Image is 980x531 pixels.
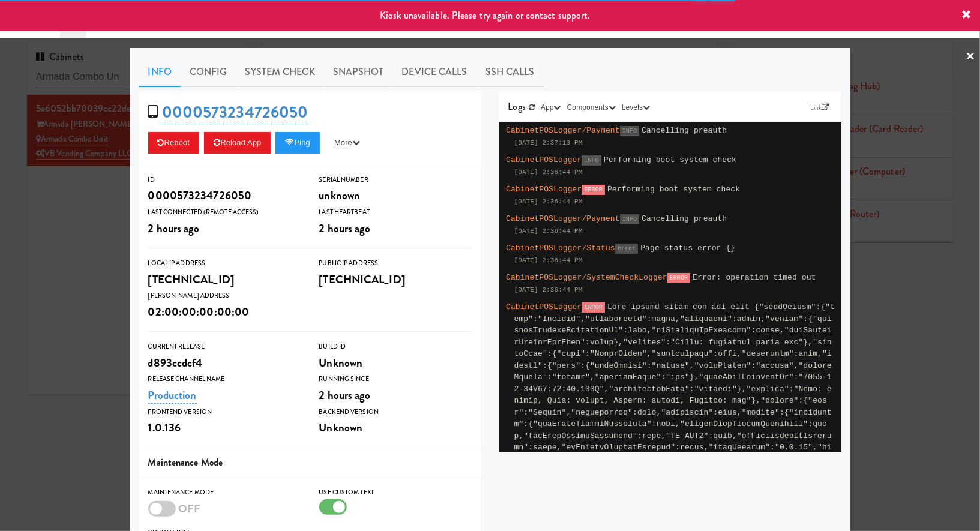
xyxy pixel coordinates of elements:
div: Last Heartbeat [319,206,472,218]
div: Unknown [319,353,472,373]
div: Maintenance Mode [148,487,301,499]
div: 02:00:00:00:00:00 [148,302,301,322]
span: Performing boot system check [607,185,740,194]
a: Snapshot [324,57,393,87]
span: INFO [620,126,639,136]
div: Current Release [148,341,301,353]
a: Link [807,101,832,113]
a: Production [148,387,197,404]
span: [DATE] 2:36:44 PM [514,198,583,205]
div: d893ccdcf4 [148,353,301,373]
span: Cancelling preauth [642,126,727,135]
div: Backend Version [319,406,472,418]
button: Components [564,101,619,113]
span: Page status error {} [640,244,735,253]
span: CabinetPOSLogger [506,185,582,194]
span: 2 hours ago [148,220,200,236]
span: Error: operation timed out [693,273,816,282]
span: ERROR [582,185,605,195]
span: Kiosk unavailable. Please try again or contact support. [380,8,591,22]
span: CabinetPOSLogger/Status [506,244,615,253]
div: Last Connected (Remote Access) [148,206,301,218]
span: CabinetPOSLogger [506,155,582,164]
span: CabinetPOSLogger/SystemCheckLogger [506,273,667,282]
div: Use Custom Text [319,487,472,499]
div: Frontend Version [148,406,301,418]
span: Logs [508,100,526,113]
span: CabinetPOSLogger/Payment [506,126,620,135]
div: ID [148,174,301,186]
a: SSH Calls [476,57,544,87]
span: Cancelling preauth [642,214,727,223]
div: 0000573234726050 [148,185,301,206]
span: [DATE] 2:36:44 PM [514,286,583,293]
span: [DATE] 2:37:13 PM [514,139,583,146]
div: [TECHNICAL_ID] [148,269,301,290]
a: 0000573234726050 [162,101,308,124]
button: Reload App [204,132,271,154]
span: INFO [582,155,601,166]
span: [DATE] 2:36:44 PM [514,257,583,264]
a: System Check [236,57,324,87]
button: Ping [275,132,320,154]
span: ERROR [667,273,691,283]
div: Local IP Address [148,257,301,269]
div: 1.0.136 [148,418,301,438]
span: 2 hours ago [319,387,371,403]
a: Config [181,57,236,87]
div: Public IP Address [319,257,472,269]
button: Levels [619,101,653,113]
span: 2 hours ago [319,220,371,236]
div: Serial Number [319,174,472,186]
span: Performing boot system check [604,155,736,164]
span: OFF [178,500,200,517]
div: [TECHNICAL_ID] [319,269,472,290]
span: ERROR [582,302,605,313]
button: App [538,101,564,113]
div: [PERSON_NAME] Address [148,290,301,302]
button: More [325,132,370,154]
button: Reboot [148,132,200,154]
span: Maintenance Mode [148,455,223,469]
div: Build Id [319,341,472,353]
div: Running Since [319,373,472,385]
span: [DATE] 2:36:44 PM [514,227,583,235]
a: Info [139,57,181,87]
span: INFO [620,214,639,224]
span: [DATE] 2:36:44 PM [514,169,583,176]
a: × [966,38,975,76]
span: CabinetPOSLogger/Payment [506,214,620,223]
a: Device Calls [393,57,476,87]
span: error [615,244,639,254]
div: Unknown [319,418,472,438]
div: Release Channel Name [148,373,301,385]
span: CabinetPOSLogger [506,302,582,311]
div: unknown [319,185,472,206]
